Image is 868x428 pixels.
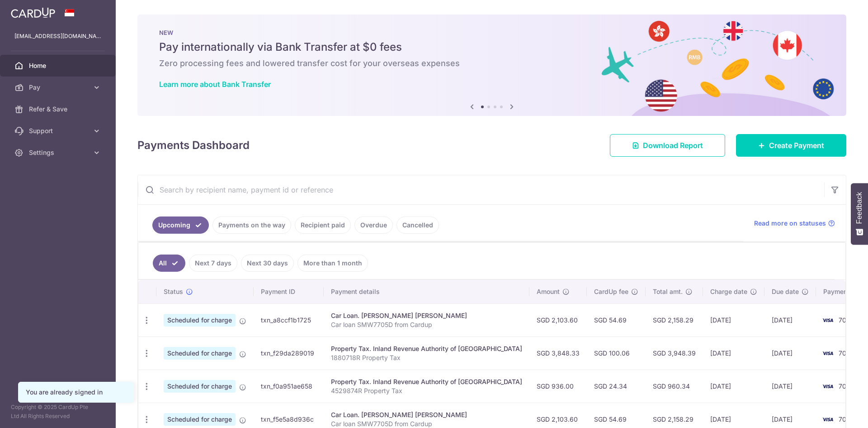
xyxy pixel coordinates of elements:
span: Pay [29,83,89,92]
td: SGD 3,948.39 [646,337,703,370]
td: SGD 936.00 [529,370,587,403]
a: Learn more about Bank Transfer [159,80,271,89]
div: Car Loan. [PERSON_NAME] [PERSON_NAME] [331,410,522,419]
span: 7030 [839,382,854,390]
p: 4529874R Property Tax [331,386,522,395]
span: Download Report [643,140,703,151]
a: Upcoming [152,216,209,234]
span: Charge date [710,287,747,296]
td: [DATE] [703,370,764,403]
span: Due date [772,287,799,296]
span: Scheduled for charge [164,413,236,426]
span: CardUp fee [594,287,628,296]
div: Property Tax. Inland Revenue Authority of [GEOGRAPHIC_DATA] [331,377,522,386]
span: Scheduled for charge [164,347,236,360]
p: [EMAIL_ADDRESS][DOMAIN_NAME] [14,32,101,41]
a: Next 7 days [189,255,237,272]
a: Next 30 days [241,255,294,272]
span: 7030 [839,349,854,357]
td: [DATE] [703,337,764,370]
span: Feedback [855,192,863,224]
td: SGD 2,103.60 [529,303,587,337]
td: SGD 960.34 [646,370,703,403]
td: txn_a8ccf1b1725 [254,303,324,337]
td: SGD 24.34 [587,370,646,403]
td: txn_f29da289019 [254,337,324,370]
a: Download Report [610,134,725,157]
img: Bank Card [819,348,837,359]
td: SGD 2,158.29 [646,303,703,337]
a: Recipient paid [295,216,351,234]
div: Property Tax. Inland Revenue Authority of [GEOGRAPHIC_DATA] [331,344,522,353]
th: Payment details [324,280,529,303]
th: Payment ID [254,280,324,303]
td: SGD 3,848.33 [529,337,587,370]
a: Payments on the way [212,216,291,234]
p: Car loan SMW7705D from Cardup [331,320,522,329]
span: Scheduled for charge [164,380,236,393]
span: Total amt. [653,287,683,296]
h4: Payments Dashboard [137,137,250,154]
td: [DATE] [764,370,816,403]
td: SGD 100.06 [587,337,646,370]
span: Read more on statuses [754,219,826,228]
span: 7030 [839,316,854,324]
a: More than 1 month [297,255,368,272]
img: Bank Card [819,381,837,392]
p: 1880718R Property Tax [331,353,522,362]
a: Overdue [354,216,393,234]
p: NEW [159,29,825,36]
span: Home [29,61,89,70]
span: Scheduled for charge [164,314,236,327]
img: Bank Card [819,315,837,326]
img: Bank transfer banner [137,14,846,116]
input: Search by recipient name, payment id or reference [138,175,824,204]
div: Car Loan. [PERSON_NAME] [PERSON_NAME] [331,311,522,320]
a: Cancelled [396,216,439,234]
td: txn_f0a951ae658 [254,370,324,403]
td: [DATE] [764,337,816,370]
h6: Zero processing fees and lowered transfer cost for your overseas expenses [159,58,825,69]
span: Support [29,126,89,135]
span: Create Payment [769,140,824,151]
a: Read more on statuses [754,219,835,228]
a: All [153,255,185,272]
td: [DATE] [764,303,816,337]
span: Status [164,287,183,296]
span: Refer & Save [29,105,89,114]
span: Amount [537,287,560,296]
iframe: Opens a widget where you can find more information [810,401,859,423]
td: [DATE] [703,303,764,337]
button: Feedback - Show survey [851,183,868,245]
div: You are already signed in [26,388,126,397]
span: Settings [29,148,89,157]
h5: Pay internationally via Bank Transfer at $0 fees [159,40,825,54]
a: Create Payment [736,134,846,157]
img: CardUp [11,7,55,18]
td: SGD 54.69 [587,303,646,337]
